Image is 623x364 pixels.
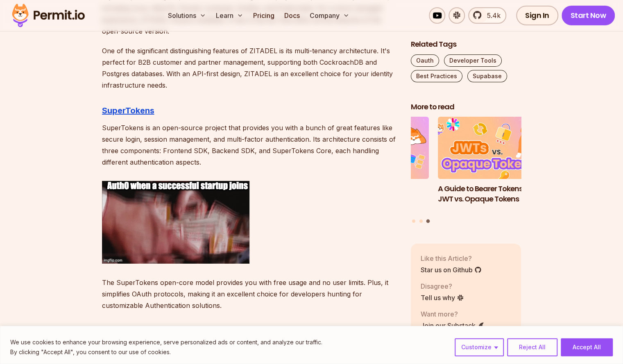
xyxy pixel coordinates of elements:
h2: Related Tags [411,39,521,50]
a: A Guide to Bearer Tokens: JWT vs. Opaque TokensA Guide to Bearer Tokens: JWT vs. Opaque Tokens [438,117,548,215]
a: SuperTokens [102,106,154,115]
p: Disagree? [421,281,464,291]
img: 88f4w9.gif [102,181,249,264]
button: Learn [213,7,247,24]
p: One of the significant distinguishing features of ZITADEL is its multi-tenancy architecture. It's... [102,45,398,91]
img: A Guide to Bearer Tokens: JWT vs. Opaque Tokens [438,117,548,179]
a: Pricing [250,7,278,24]
h2: More to read [411,102,521,112]
p: The SuperTokens open-core model provides you with free usage and no user limits. Plus, it simplif... [102,277,398,311]
button: Go to slide 1 [412,219,415,223]
a: Docs [281,7,303,24]
img: Policy-Based Access Control (PBAC) Isn’t as Great as You Think [319,117,429,179]
a: Start Now [562,6,615,25]
h3: A Guide to Bearer Tokens: JWT vs. Opaque Tokens [438,184,548,204]
p: By clicking "Accept All", you consent to our use of cookies. [10,347,322,357]
p: Want more? [421,309,485,319]
button: Accept All [561,338,613,356]
img: Permit logo [8,2,88,29]
a: Join our Substack [421,321,485,330]
button: Reject All [507,338,557,356]
p: SuperTokens is an open-source project that provides you with a bunch of great features like secur... [102,122,398,168]
a: Sign In [516,6,558,25]
a: 5.4k [468,7,506,24]
p: Like this Article? [421,253,482,263]
a: Oauth [411,54,439,67]
button: Customize [455,338,504,356]
a: Best Practices [411,70,462,82]
p: We use cookies to enhance your browsing experience, serve personalized ads or content, and analyz... [10,337,322,347]
div: Posts [411,117,521,224]
button: Company [306,7,353,24]
li: 3 of 3 [438,117,548,215]
span: 5.4k [482,11,501,20]
a: Developer Tools [444,54,502,67]
li: 2 of 3 [319,117,429,215]
h3: Policy-Based Access Control (PBAC) Isn’t as Great as You Think [319,184,429,214]
button: Go to slide 3 [426,219,430,223]
a: Star us on Github [421,265,482,275]
button: Go to slide 2 [419,219,423,223]
a: Supabase [467,70,507,82]
button: Solutions [165,7,209,24]
a: Tell us why [421,293,464,303]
